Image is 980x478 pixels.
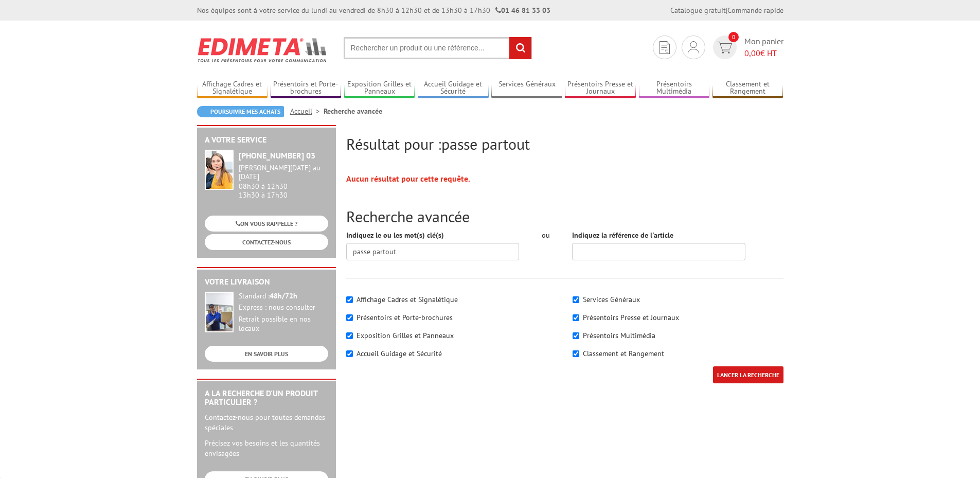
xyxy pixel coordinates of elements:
[205,135,328,145] h2: A votre service
[573,314,579,321] input: Présentoirs Presse et Journaux
[495,6,550,15] strong: 01 46 81 33 03
[573,350,579,357] input: Classement et Rangement
[509,37,531,59] input: rechercher
[239,164,328,181] div: [PERSON_NAME][DATE] au [DATE]
[744,48,760,58] span: 0,00
[357,313,453,322] label: Présentoirs et Porte-brochures
[290,107,324,116] a: Accueil
[728,32,739,42] span: 0
[572,230,673,240] label: Indiquez la référence de l'article
[205,150,234,190] img: widget-service.jpg
[357,331,454,340] label: Exposition Grilles et Panneaux
[583,331,655,340] label: Présentoirs Multimédia
[239,164,328,199] div: 08h30 à 12h30 13h30 à 17h30
[205,438,328,458] p: Précisez vos besoins et les quantités envisagées
[357,349,442,358] label: Accueil Guidage et Sécurité
[197,5,550,15] div: Nos équipes sont à votre service du lundi au vendredi de 8h30 à 12h30 et de 13h30 à 17h30
[239,292,328,301] div: Standard :
[346,135,783,152] h2: Résultat pour :
[346,173,470,184] strong: Aucun résultat pour cette requête.
[205,412,328,433] p: Contactez-nous pour toutes demandes spéciales
[670,5,783,15] div: |
[197,106,284,117] a: Poursuivre mes achats
[205,234,328,250] a: CONTACTEZ-NOUS
[346,350,353,357] input: Accueil Guidage et Sécurité
[344,80,415,97] a: Exposition Grilles et Panneaux
[324,106,382,116] li: Recherche avancée
[346,230,444,240] label: Indiquez le ou les mot(s) clé(s)
[717,42,732,54] img: devis rapide
[670,6,726,15] a: Catalogue gratuit
[713,366,783,383] input: LANCER LA RECHERCHE
[239,303,328,312] div: Express : nous consulter
[418,80,489,97] a: Accueil Guidage et Sécurité
[744,47,783,59] span: € HT
[239,315,328,333] div: Retrait possible en nos locaux
[744,36,783,59] span: Mon panier
[271,80,342,97] a: Présentoirs et Porte-brochures
[441,134,530,154] span: passe partout
[205,292,234,332] img: widget-livraison.jpg
[534,230,557,240] div: ou
[205,216,328,232] a: ON VOUS RAPPELLE ?
[491,80,562,97] a: Services Généraux
[205,346,328,362] a: EN SAVOIR PLUS
[344,37,532,59] input: Rechercher un produit ou une référence...
[565,80,636,97] a: Présentoirs Presse et Journaux
[205,277,328,287] h2: Votre livraison
[357,295,458,304] label: Affichage Cadres et Signalétique
[573,296,579,303] input: Services Généraux
[727,6,783,15] a: Commande rapide
[205,389,328,407] h2: A la recherche d'un produit particulier ?
[239,150,315,161] strong: [PHONE_NUMBER] 03
[710,36,783,59] a: devis rapide 0 Mon panier 0,00€ HT
[573,332,579,339] input: Présentoirs Multimédia
[197,80,268,97] a: Affichage Cadres et Signalétique
[583,349,664,358] label: Classement et Rangement
[712,80,783,97] a: Classement et Rangement
[688,41,699,54] img: devis rapide
[346,208,783,225] h2: Recherche avancée
[583,295,640,304] label: Services Généraux
[346,296,353,303] input: Affichage Cadres et Signalétique
[197,31,328,69] img: Edimeta
[583,313,679,322] label: Présentoirs Presse et Journaux
[346,332,353,339] input: Exposition Grilles et Panneaux
[346,314,353,321] input: Présentoirs et Porte-brochures
[639,80,710,97] a: Présentoirs Multimédia
[660,41,670,54] img: devis rapide
[270,291,297,300] strong: 48h/72h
